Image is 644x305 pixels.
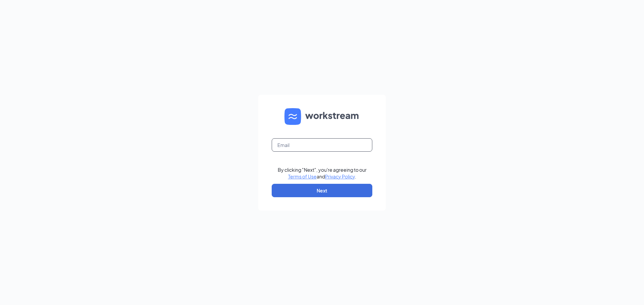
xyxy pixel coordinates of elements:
[325,173,355,179] a: Privacy Policy
[272,138,372,152] input: Email
[284,108,360,125] img: WS logo and Workstream text
[288,173,317,179] a: Terms of Use
[278,166,367,180] div: By clicking "Next", you're agreeing to our and .
[272,184,372,197] button: Next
